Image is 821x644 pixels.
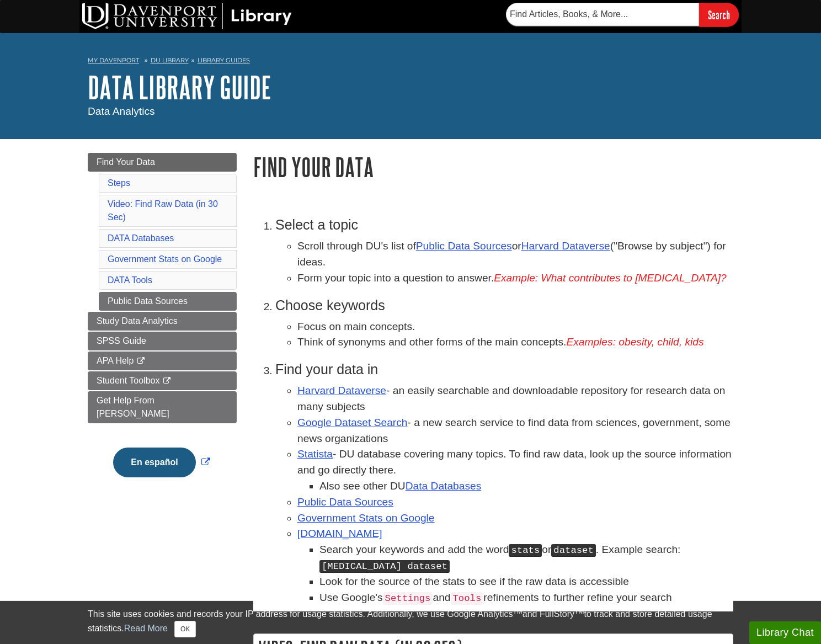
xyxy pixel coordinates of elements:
[88,608,733,637] div: This site uses cookies and records your IP address for usage statistics. Additionally, we use Goo...
[297,319,733,335] li: Focus on main concepts.
[88,391,237,423] a: Get Help From [PERSON_NAME]
[136,358,146,365] i: This link opens in a new window
[506,3,699,26] input: Find Articles, Books, & More...
[319,478,733,494] li: Also see other DU
[88,332,237,350] a: SPSS Guide
[97,376,159,385] span: Student Toolbox
[699,3,739,26] input: Search
[99,292,237,311] a: Public Data Sources
[521,240,610,252] a: Harvard Dataverse
[108,233,174,243] a: DATA Databases
[319,574,733,590] li: Look for the source of the stats to see if the raw data is accessible
[88,53,733,71] nav: breadcrumb
[319,560,450,573] kbd: [MEDICAL_DATA] dataset
[97,316,178,326] span: Study Data Analytics
[108,199,218,222] a: Video: Find Raw Data (in 30 Sec)
[88,70,271,104] a: DATA Library Guide
[110,457,212,467] a: Link opens in new window
[416,240,512,252] a: Public Data Sources
[151,56,189,64] a: DU Library
[97,336,146,345] span: SPSS Guide
[253,153,733,181] h1: Find Your Data
[88,105,155,117] span: Data Analytics
[506,3,739,26] form: Searches DU Library's articles, books, and more
[88,153,237,172] a: Find Your Data
[297,496,393,508] a: Public Data Sources
[509,544,542,557] kbd: stats
[297,446,733,494] li: - DU database covering many topics. To find raw data, look up the source information and go direc...
[451,592,484,605] code: Tools
[297,415,733,447] li: - a new search service to find data from sciences, government, some news organizations
[88,56,139,65] a: My Davenport
[97,396,169,418] span: Get Help From [PERSON_NAME]
[319,542,733,574] li: Search your keywords and add the word or . Example search:
[108,178,130,188] a: Steps
[108,275,152,285] a: DATA Tools
[297,528,382,539] a: [DOMAIN_NAME]
[108,254,222,264] a: Government Stats on Google
[297,270,733,286] li: Form your topic into a question to answer.
[275,297,733,313] h3: Choose keywords
[82,3,292,29] img: DU Library
[275,217,733,233] h3: Select a topic
[275,361,733,377] h3: Find your data in
[297,512,435,524] a: Government Stats on Google
[297,383,733,415] li: - an easily searchable and downloadable repository for research data on many subjects
[124,624,168,633] a: Read More
[297,417,407,428] a: Google Dataset Search
[297,448,333,460] a: Statista
[97,157,155,167] span: Find Your Data
[174,621,196,637] button: Close
[383,592,433,605] code: Settings
[297,238,733,270] li: Scroll through DU's list of or ("Browse by subject") for ideas.
[88,153,237,496] div: Guide Page Menu
[319,590,733,606] li: Use Google's and refinements to further refine your search
[494,272,727,284] em: Example: What contributes to [MEDICAL_DATA]?
[551,544,596,557] kbd: dataset
[566,336,703,348] em: Examples: obesity, child, kids
[88,312,237,331] a: Study Data Analytics
[88,352,237,370] a: APA Help
[88,371,237,390] a: Student Toolbox
[113,448,195,477] button: En español
[297,334,733,350] li: Think of synonyms and other forms of the main concepts.
[749,621,821,644] button: Library Chat
[97,356,134,365] span: APA Help
[198,56,250,64] a: Library Guides
[162,377,172,385] i: This link opens in a new window
[406,480,482,492] a: Data Databases
[297,385,386,396] a: Harvard Dataverse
